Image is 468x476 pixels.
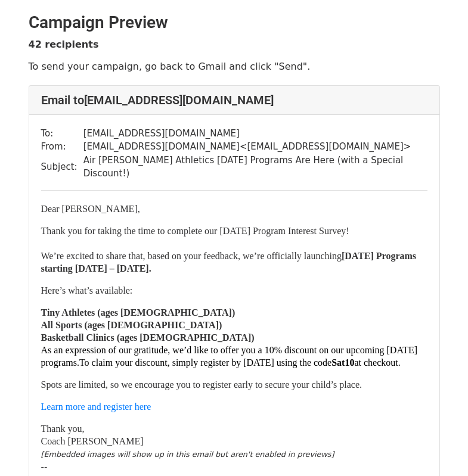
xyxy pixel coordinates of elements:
[41,320,222,330] font: All Sports (ages [DEMOGRAPHIC_DATA])
[83,127,427,141] td: [EMAIL_ADDRESS][DOMAIN_NAME]
[41,436,144,446] span: Coach [PERSON_NAME]​
[41,345,418,368] span: As an expression of our gratitude, we’d like to offer you a 10% discount on our upcoming [DATE] p...
[29,39,99,50] strong: 42 recipients
[354,357,400,368] span: at checkout.
[41,462,48,472] span: --
[41,402,151,412] font: Learn more and register here
[79,357,331,368] span: To claim your discount, simply register by [DATE] using the code
[41,450,334,459] em: [Embedded images will show up in this email but aren't enabled in previews]
[41,93,427,107] h4: Email to [EMAIL_ADDRESS][DOMAIN_NAME]
[41,285,133,295] font: Here’s what’s available:
[29,60,440,73] p: To send your campaign, go back to Gmail and click "Send".
[41,140,83,154] td: From:
[41,226,417,273] font: Thank you for taking the time to complete our [DATE] Program Interest Survey! We’re excited to sh...
[41,401,151,412] a: Learn more and register here
[41,154,83,181] td: Subject:
[29,13,440,33] h2: Campaign Preview
[41,379,362,390] font: Spots are limited, so we encourage you to register early to secure your child’s place.
[83,140,427,154] td: [EMAIL_ADDRESS][DOMAIN_NAME] < [EMAIL_ADDRESS][DOMAIN_NAME] >
[41,251,417,273] strong: [DATE] Programs starting [DATE] – [DATE].
[41,447,427,461] div: ​
[41,424,85,434] span: Thank you,
[331,357,354,368] span: Sat10
[41,204,140,214] font: Dear [PERSON_NAME],
[41,127,83,141] td: To:
[41,307,235,318] font: Tiny Athletes (ages [DEMOGRAPHIC_DATA])
[83,154,427,181] td: Air [PERSON_NAME] Athletics [DATE] Programs Are Here (with a Special Discount!)
[41,332,255,343] font: Basketball Clinics (ages [DEMOGRAPHIC_DATA])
